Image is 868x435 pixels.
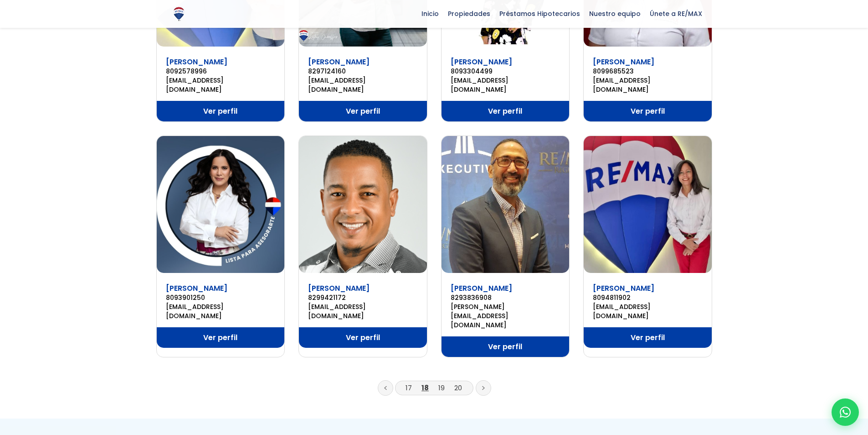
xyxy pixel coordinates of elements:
[417,7,443,21] span: Inicio
[593,283,654,293] a: [PERSON_NAME]
[166,57,227,67] a: [PERSON_NAME]
[451,57,512,67] a: [PERSON_NAME]
[593,293,703,302] a: 8094811902
[308,302,418,320] a: [EMAIL_ADDRESS][DOMAIN_NAME]
[308,57,370,67] a: [PERSON_NAME]
[442,336,570,357] a: Ver perfil
[645,7,707,21] span: Únete a RE/MAX
[157,327,285,348] a: Ver perfil
[171,6,187,22] img: Logo de REMAX
[584,136,712,273] img: Wendy Albizu
[593,67,703,76] a: 8099685523
[585,7,645,21] span: Nuestro equipo
[451,76,560,94] a: [EMAIL_ADDRESS][DOMAIN_NAME]
[593,302,703,320] a: [EMAIL_ADDRESS][DOMAIN_NAME]
[166,76,276,94] a: [EMAIL_ADDRESS][DOMAIN_NAME]
[299,136,427,273] img: Víctor De León
[308,76,418,94] a: [EMAIL_ADDRESS][DOMAIN_NAME]
[438,383,445,393] a: 19
[406,383,412,393] a: 17
[166,293,276,302] a: 8093901250
[166,67,276,76] a: 8092578996
[308,283,370,293] a: [PERSON_NAME]
[443,7,495,21] span: Propiedades
[451,283,512,293] a: [PERSON_NAME]
[593,76,703,94] a: [EMAIL_ADDRESS][DOMAIN_NAME]
[442,136,570,273] img: Wellington Tejeda
[421,383,429,393] a: 18
[584,101,712,121] a: Ver perfil
[593,57,654,67] a: [PERSON_NAME]
[451,293,560,302] a: 8293836908
[584,327,712,348] a: Ver perfil
[157,136,285,273] img: Vanesa Perez
[451,67,560,76] a: 8093304499
[299,327,427,348] a: Ver perfil
[308,67,418,76] a: 8297124160
[442,101,570,121] a: Ver perfil
[451,302,560,330] a: [PERSON_NAME][EMAIL_ADDRESS][DOMAIN_NAME]
[454,383,462,393] a: 20
[157,101,285,121] a: Ver perfil
[495,7,585,21] span: Préstamos Hipotecarios
[166,283,227,293] a: [PERSON_NAME]
[308,293,418,302] a: 8299421172
[299,101,427,121] a: Ver perfil
[166,302,276,320] a: [EMAIL_ADDRESS][DOMAIN_NAME]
